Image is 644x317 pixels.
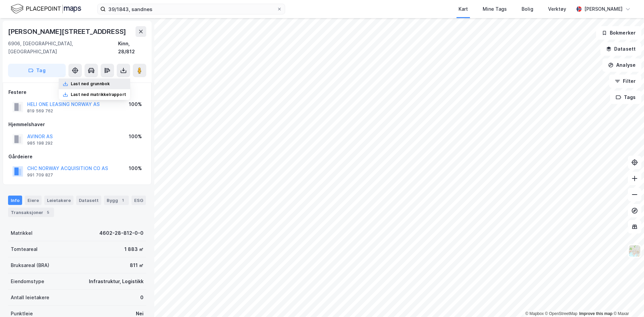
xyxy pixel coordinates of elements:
button: Tags [610,91,641,104]
div: Eiere [25,196,42,205]
button: Tag [8,64,66,77]
div: 991 709 827 [27,172,53,178]
div: 4602-28-812-0-0 [99,229,144,237]
div: Last ned grunnbok [71,81,110,87]
div: Infrastruktur, Logistikk [89,277,144,285]
button: Analyse [602,58,641,72]
div: Bygg [104,196,129,205]
button: Datasett [600,42,641,56]
div: Bruksareal (BRA) [11,261,49,269]
iframe: Chat Widget [610,285,644,317]
div: Hjemmelshaver [8,120,146,128]
div: Antall leietakere [11,294,49,302]
div: Festere [8,88,146,96]
div: Info [8,196,22,205]
div: ESG [131,196,146,205]
div: 819 569 762 [27,108,53,114]
div: Kart [459,5,468,13]
div: 0 [140,294,144,302]
div: 1 [119,197,126,204]
div: Eiendomstype [11,277,44,285]
div: Kinn, 28/812 [118,40,146,56]
img: logo.f888ab2527a4732fd821a326f86c7f29.svg [11,3,81,15]
div: 6906, [GEOGRAPHIC_DATA], [GEOGRAPHIC_DATA] [8,40,118,56]
div: 1 883 ㎡ [124,245,144,253]
div: Transaksjoner [8,208,54,217]
div: Leietakere [44,196,73,205]
div: 100% [129,133,142,141]
div: Kontrollprogram for chat [610,285,644,317]
a: Improve this map [579,311,612,316]
div: 100% [129,164,142,172]
div: Mine Tags [483,5,507,13]
div: Gårdeiere [8,153,146,161]
div: Bolig [522,5,533,13]
div: Last ned matrikkelrapport [71,92,126,97]
div: 985 198 292 [27,141,53,146]
div: Datasett [76,196,101,205]
button: Bokmerker [596,26,641,40]
div: Tomteareal [11,245,38,253]
div: 811 ㎡ [130,261,144,269]
img: Z [628,245,641,257]
div: 100% [129,100,142,108]
input: Søk på adresse, matrikkel, gårdeiere, leietakere eller personer [106,4,277,14]
button: Filter [609,74,641,88]
div: Verktøy [548,5,566,13]
div: Matrikkel [11,229,33,237]
a: Mapbox [525,311,544,316]
div: [PERSON_NAME] [584,5,623,13]
a: OpenStreetMap [545,311,578,316]
div: [PERSON_NAME][STREET_ADDRESS] [8,26,127,37]
div: 5 [45,209,51,216]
